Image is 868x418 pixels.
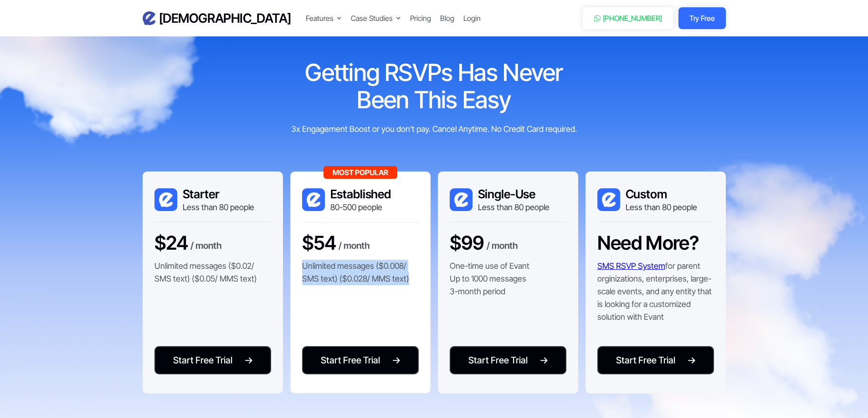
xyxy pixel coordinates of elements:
div: [PHONE_NUMBER] [603,13,663,24]
div: 80-500 people [330,201,391,213]
a: Start Free Trial [450,346,566,374]
h3: $54 [302,232,336,254]
a: Start Free Trial [302,346,419,374]
div: / month [190,239,222,254]
div: Start Free Trial [321,353,380,367]
h3: Custom [626,187,697,201]
a: SMS RSVP System [597,261,665,271]
div: Case Studies [351,13,393,24]
a: Try Free [678,7,725,29]
h3: Starter [183,187,254,201]
h3: Need More? [597,232,699,254]
a: Pricing [410,13,431,24]
p: Unlimited messages ($0.008/ SMS text) ($0.028/ MMS text) [302,260,419,285]
a: Start Free Trial [597,346,714,374]
a: home [143,10,291,26]
p: for parent orginizations, enterprises, large-scale events, and any entity that is looking for a c... [597,260,714,323]
div: / month [487,239,518,254]
p: One-time use of Evant Up to 1000 messages 3-month period [450,260,529,298]
a: Blog [440,13,454,24]
div: Case Studies [351,13,401,24]
div: Less than 80 people [478,201,550,213]
div: Start Free Trial [616,353,675,367]
a: Login [463,13,481,24]
h3: $24 [154,232,188,254]
h3: Single-Use [478,187,550,201]
h3: [DEMOGRAPHIC_DATA] [159,10,291,26]
h3: Established [330,187,391,201]
div: Most Popular [324,166,397,179]
p: Unlimited messages ($0.02/ SMS text) ($0.05/ MMS text) [154,260,271,285]
a: [PHONE_NUMBER] [583,7,673,29]
div: Start Free Trial [173,353,232,367]
div: Features [306,13,342,24]
div: Start Free Trial [468,353,528,367]
a: Start Free Trial [154,346,271,374]
h2: Getting RSVPs Has Never Been This Easy [283,59,585,114]
div: 3x Engagement Boost or you don't pay. Cancel Anytime. No Credit Card required. [283,123,585,135]
div: Features [306,13,334,24]
div: Less than 80 people [626,201,697,213]
h3: $99 [450,232,484,254]
div: Less than 80 people [183,201,254,213]
div: / month [339,239,370,254]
